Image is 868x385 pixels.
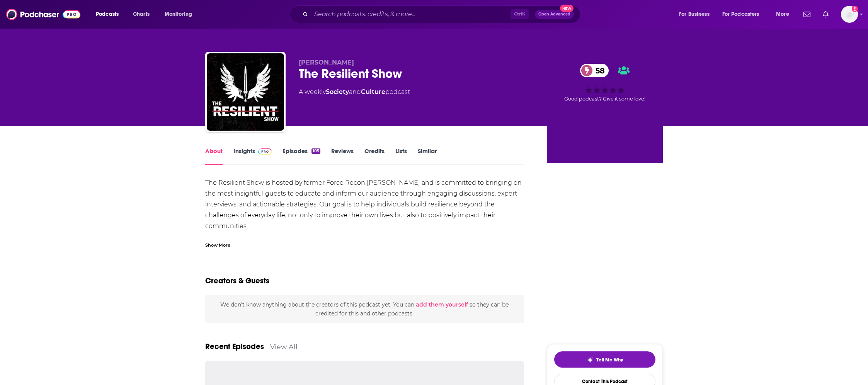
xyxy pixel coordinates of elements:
[128,8,154,20] a: Charts
[331,147,354,165] a: Reviews
[311,148,320,154] div: 105
[554,351,655,368] button: tell me why sparkleTell Me Why
[207,53,284,131] img: The Resilient Show
[283,147,320,165] a: Episodes105
[841,6,858,23] button: Show profile menu
[596,357,623,363] span: Tell Me Why
[299,87,410,97] div: A weekly podcast
[587,357,593,363] img: tell me why sparkle
[674,8,719,20] button: open menu
[326,88,349,95] a: Society
[771,8,799,20] button: open menu
[560,5,574,12] span: New
[205,276,269,286] h2: Creators & Guests
[96,9,119,20] span: Podcasts
[841,6,858,23] span: Logged in as Ashley_Beenen
[717,8,771,20] button: open menu
[90,8,129,20] button: open menu
[416,302,468,308] button: add them yourself
[722,9,759,20] span: For Podcasters
[220,301,509,317] span: We don't know anything about the creators of this podcast yet . You can so they can be credited f...
[233,147,272,165] a: InsightsPodchaser Pro
[852,6,858,12] svg: Add a profile image
[535,10,574,19] button: Open AdvancedNew
[205,342,264,351] a: Recent Episodes
[159,8,202,20] button: open menu
[364,147,385,165] a: Credits
[270,342,298,351] a: View All
[395,147,407,165] a: Lists
[547,59,663,107] div: 58Good podcast? Give it some love!
[820,8,832,21] a: Show notifications dropdown
[588,64,609,77] span: 58
[418,147,437,165] a: Similar
[800,8,814,21] a: Show notifications dropdown
[6,7,80,22] img: Podchaser - Follow, Share and Rate Podcasts
[299,59,354,66] span: [PERSON_NAME]
[165,9,192,20] span: Monitoring
[538,12,570,16] span: Open Advanced
[361,88,385,95] a: Culture
[679,9,710,20] span: For Business
[580,64,609,77] a: 58
[297,5,588,23] div: Search podcasts, credits, & more...
[205,147,223,165] a: About
[205,177,524,264] div: The Resilient Show is hosted by former Force Recon [PERSON_NAME] and is committed to bringing on ...
[841,6,858,23] img: User Profile
[511,9,529,19] span: Ctrl K
[776,9,789,20] span: More
[311,8,511,20] input: Search podcasts, credits, & more...
[133,9,150,20] span: Charts
[564,96,645,102] span: Good podcast? Give it some love!
[258,148,272,155] img: Podchaser Pro
[349,88,361,95] span: and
